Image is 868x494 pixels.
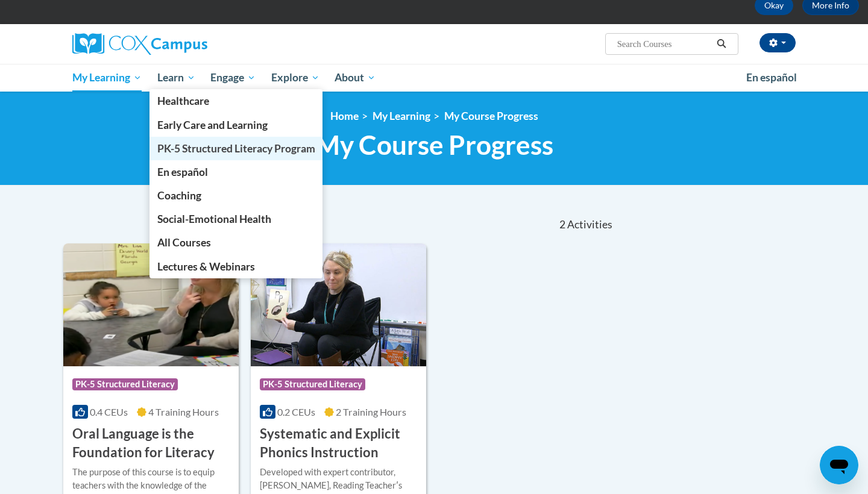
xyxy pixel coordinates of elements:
span: My Learning [72,70,142,85]
a: Early Care and Learning [149,113,323,137]
h3: Systematic and Explicit Phonics Instruction [260,425,417,462]
span: En español [746,71,797,84]
a: My Course Progress [444,110,538,122]
iframe: Button to launch messaging window [820,446,858,484]
a: Coaching [149,184,323,207]
a: About [327,64,384,92]
a: Home [330,110,359,122]
img: Course Logo [63,243,239,366]
span: Explore [271,70,319,85]
span: PK-5 Structured Literacy Program [157,142,315,155]
a: Explore [263,64,327,92]
span: Lectures & Webinars [157,260,255,273]
a: Cox Campus [72,33,301,55]
span: Engage [210,70,256,85]
span: About [335,70,376,85]
a: Healthcare [149,89,323,113]
span: 2 Training Hours [336,406,406,417]
a: Social-Emotional Health [149,207,323,231]
span: All Courses [157,236,211,249]
a: My Learning [373,110,430,122]
a: My Learning [64,64,149,92]
a: Lectures & Webinars [149,255,323,278]
span: Healthcare [157,95,209,107]
a: Engage [203,64,263,92]
a: En español [738,65,805,90]
button: Search [712,37,731,51]
span: Social-Emotional Health [157,213,271,225]
button: Account Settings [759,33,796,52]
h3: Oral Language is the Foundation for Literacy [72,425,230,462]
input: Search Courses [616,37,712,51]
span: Coaching [157,189,201,202]
span: En español [157,166,208,178]
span: Early Care and Learning [157,119,268,131]
span: 0.4 CEUs [90,406,128,417]
span: PK-5 Structured Literacy [72,378,178,390]
span: PK-5 Structured Literacy [260,378,365,390]
img: Course Logo [251,243,426,366]
span: My Course Progress [315,129,553,161]
span: Activities [567,218,612,231]
img: Cox Campus [72,33,207,55]
span: 2 [559,218,565,231]
a: En español [149,160,323,184]
span: 0.2 CEUs [277,406,315,417]
a: All Courses [149,231,323,254]
div: Main menu [54,64,814,92]
a: Learn [149,64,203,92]
a: PK-5 Structured Literacy Program [149,137,323,160]
span: Learn [157,70,195,85]
span: 4 Training Hours [148,406,219,417]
